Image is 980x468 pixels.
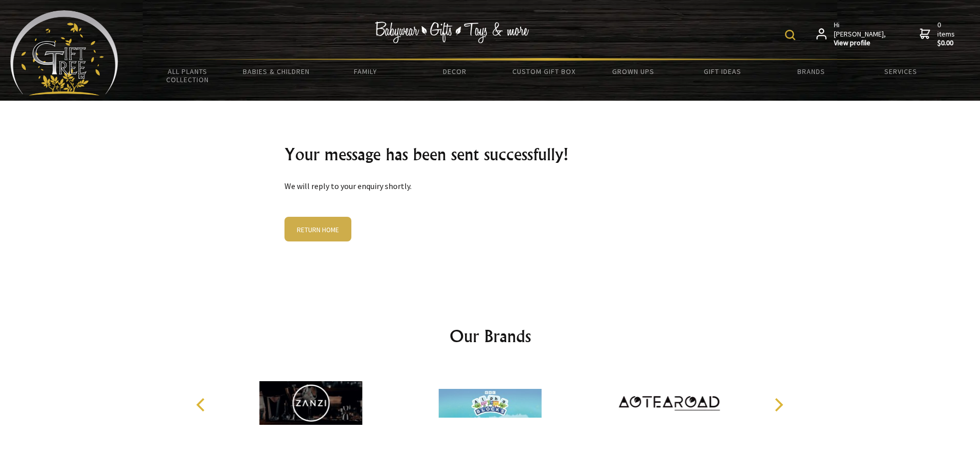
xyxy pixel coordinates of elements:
[618,365,721,442] img: Aotearoad
[589,61,678,82] a: Grown Ups
[937,20,957,48] span: 0 items
[438,365,541,442] img: Alphablocks
[284,217,351,241] a: RETURN HOME
[186,324,795,348] h2: Our Brands
[410,61,499,82] a: Decor
[816,21,887,48] a: Hi [PERSON_NAME],View profile
[321,61,410,82] a: Family
[10,10,118,96] img: Babyware - Gifts - Toys and more...
[785,30,795,40] img: product search
[678,61,767,82] a: Gift Ideas
[276,101,704,283] div: We will reply to your enquiry shortly.
[500,61,589,82] a: Custom Gift Box
[284,142,696,166] h2: Your message has been sent successfully!
[375,22,529,43] img: Babywear - Gifts - Toys & more
[767,61,856,82] a: Brands
[856,61,945,82] a: Services
[143,61,232,90] a: All Plants Collection
[937,39,957,48] strong: $0.00
[834,39,887,48] strong: View profile
[767,394,790,416] button: Next
[259,365,362,442] img: Zanzi
[834,21,887,48] span: Hi [PERSON_NAME],
[191,394,213,416] button: Previous
[920,21,957,48] a: 0 items$0.00
[232,61,321,82] a: Babies & Children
